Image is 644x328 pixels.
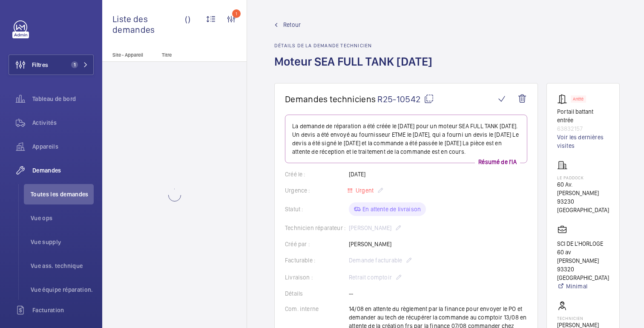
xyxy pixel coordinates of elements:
[32,119,57,126] font: Activités
[285,94,376,104] font: Demandes techniciens
[292,123,519,155] font: La demande de réparation a été créée le [DATE] pour un moteur SEA FULL TANK [DATE]. Un devis a ét...
[162,52,172,58] font: Titre
[74,62,76,68] font: 1
[557,198,609,213] font: 93230 [GEOGRAPHIC_DATA]
[557,108,593,124] font: Portail battant entrée
[31,286,93,293] font: Vue équipe réparation.
[557,125,583,132] font: 63832157
[274,54,432,69] font: Moteur SEA FULL TANK [DATE]
[557,282,609,291] a: Minimal
[31,215,52,222] font: Vue ops
[31,262,83,269] font: Vue ass. technique
[112,14,155,35] font: Liste des demandes
[185,14,190,24] font: ()
[557,316,584,321] font: Technicien
[274,43,372,49] font: Détails de la demande technicien
[573,96,584,101] font: Arrêté
[31,191,89,198] font: Toutes les demandes
[377,94,420,104] font: R25-10542
[32,167,61,174] font: Demandes
[557,94,571,104] img: automatic_door.svg
[32,143,58,150] font: Appareils
[283,21,301,28] font: Retour
[32,61,48,68] font: Filtres
[32,307,64,314] font: Facturation
[557,181,599,196] font: 60 Av. [PERSON_NAME]
[9,55,94,75] button: Filtres1
[112,52,143,58] font: Site - Appareil
[557,175,584,180] font: Le Paddock
[31,239,61,245] font: Vue supply
[566,283,587,290] font: Minimal
[557,240,609,281] font: SCI DE L'HORLOGE 60 av [PERSON_NAME] 93320 [GEOGRAPHIC_DATA]
[557,133,609,150] a: Voir les dernières visites
[557,134,604,149] font: Voir les dernières visites
[32,95,76,102] font: Tableau de bord
[478,158,517,165] font: Résumé de l'IA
